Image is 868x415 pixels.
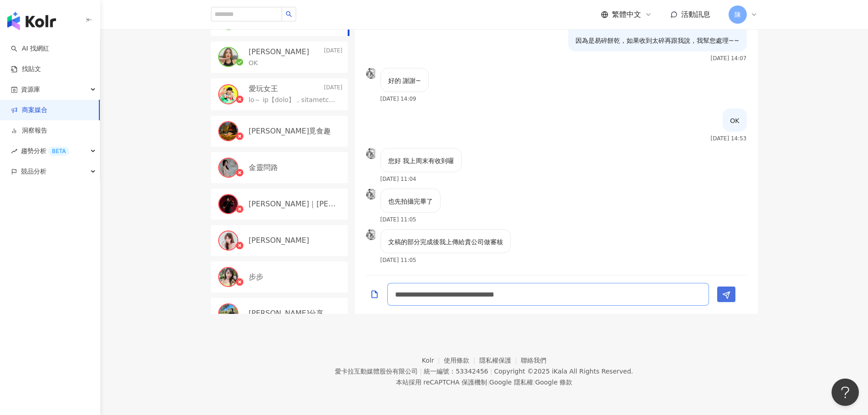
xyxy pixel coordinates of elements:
[681,10,710,19] span: 活動訊息
[832,379,859,406] iframe: Help Scout Beacon - Open
[711,55,747,61] p: [DATE] 14:07
[380,257,416,263] p: [DATE] 11:05
[366,68,377,79] img: KOL Avatar
[575,15,739,46] p: 收到，這幾天我會將商品寄出。 因為是易碎餅乾，如果收到太碎再跟我說，我幫您處理~~
[489,379,533,386] a: Google 隱私權
[324,84,343,94] p: [DATE]
[388,76,421,86] p: 好的 謝謝~
[366,229,377,240] img: KOL Avatar
[21,79,40,100] span: 資源庫
[380,96,416,102] p: [DATE] 14:09
[366,189,377,200] img: KOL Avatar
[249,84,278,94] p: 愛玩女王
[11,65,41,74] a: 找貼文
[711,135,747,142] p: [DATE] 14:53
[717,287,735,302] button: Send
[494,368,633,375] div: Copyright © 2025 All Rights Reserved.
[249,308,324,318] p: [PERSON_NAME]分享
[479,357,521,364] a: 隱私權保護
[7,12,56,30] img: logo
[370,283,379,305] button: Add a file
[612,10,641,20] span: 繁體中文
[286,11,292,17] span: search
[11,148,17,154] span: rise
[11,126,47,135] a: 洞察報告
[219,231,237,250] img: KOL Avatar
[487,379,489,386] span: |
[388,156,454,166] p: 您好 我上周末有收到囉
[249,47,309,57] p: [PERSON_NAME]
[380,176,416,182] p: [DATE] 11:04
[249,163,278,173] p: 金靈問路
[219,195,237,213] img: KOL Avatar
[11,106,47,115] a: 商案媒合
[366,148,377,159] img: KOL Avatar
[388,196,433,206] p: 也先拍攝完畢了
[249,272,263,282] p: 步步
[380,216,416,223] p: [DATE] 11:05
[535,379,572,386] a: Google 條款
[324,47,343,57] p: [DATE]
[219,85,237,103] img: KOL Avatar
[249,96,339,105] p: lo～ ip【dolo】，sitametcon，adipisci，elitseddoeiu，tempori，utl ! etd ：magna://aliquaeni118.adm/ VE ：qu...
[552,368,567,375] a: iKala
[249,199,341,209] p: [PERSON_NAME]｜[PERSON_NAME]
[21,141,69,161] span: 趨勢分析
[730,116,739,126] p: OK
[734,10,741,20] span: 陳
[249,59,258,68] p: OK
[11,44,49,53] a: searchAI 找網紅
[219,268,237,286] img: KOL Avatar
[48,147,69,156] div: BETA
[219,159,237,177] img: KOL Avatar
[424,368,488,375] div: 統一編號：53342456
[249,236,309,246] p: [PERSON_NAME]
[219,48,237,66] img: KOL Avatar
[219,304,237,323] img: KOL Avatar
[444,357,479,364] a: 使用條款
[420,368,422,375] span: |
[21,161,46,182] span: 競品分析
[249,126,331,136] p: [PERSON_NAME]覓食趣
[396,377,572,388] span: 本站採用 reCAPTCHA 保護機制
[533,379,535,386] span: |
[335,368,418,375] div: 愛卡拉互動媒體股份有限公司
[490,368,492,375] span: |
[521,357,546,364] a: 聯絡我們
[388,237,503,247] p: 文稿的部分完成後我上傳給貴公司做審核
[422,357,444,364] a: Kolr
[219,122,237,140] img: KOL Avatar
